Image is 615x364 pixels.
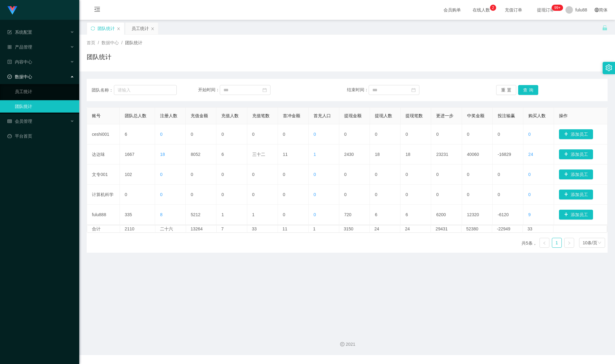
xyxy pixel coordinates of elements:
[15,59,32,64] font: 内容中心
[505,7,522,12] font: 充值订单
[340,342,344,346] i: 图标：版权
[97,26,115,31] font: 团队统计
[405,132,408,137] font: 0
[375,152,380,157] font: 18
[583,240,597,245] font: 10条/页
[467,212,479,217] font: 12320
[375,212,377,217] font: 6
[567,241,571,245] i: 图标： 右
[92,88,113,92] font: 团队名称：
[552,238,562,248] li: 1
[405,152,410,157] font: 18
[98,40,99,45] font: /
[125,152,134,157] font: 1667
[605,64,612,71] i: 图标：设置
[559,129,593,139] button: 图标: 加号添加员工
[191,152,200,157] font: 8052
[490,5,496,11] sup: 2
[92,212,106,217] font: fulu888
[344,226,353,231] font: 3150
[346,342,355,347] font: 2021
[87,54,111,60] font: 团队统计
[92,113,101,118] font: 账号
[160,113,177,118] font: 注册人数
[467,192,470,197] font: 0
[15,30,32,35] font: 系统配置
[7,60,12,64] i: 图标：个人资料
[528,192,531,197] font: 0
[599,7,608,12] font: 简体
[435,226,448,231] font: 29431
[492,6,494,10] font: 2
[436,212,446,217] font: 6200
[522,241,537,246] font: 共5条，
[252,192,255,197] font: 0
[125,40,142,45] font: 团队统计
[543,241,546,245] i: 图标： 左
[498,212,509,217] font: -6120
[375,132,377,137] font: 0
[252,172,255,177] font: 0
[344,132,347,137] font: 0
[498,113,515,118] font: 投注输赢
[552,5,563,11] sup: 271
[160,226,173,231] font: 二十六
[436,172,439,177] font: 0
[191,113,208,118] font: 充值金额
[344,172,347,177] font: 0
[575,7,587,12] font: fulu88
[221,152,224,157] font: 6
[444,7,461,12] font: 会员购单
[252,152,265,157] font: 三十二
[252,113,270,118] font: 充值笔数
[537,7,554,12] font: 提现订单
[528,113,546,118] font: 购买人数
[564,238,574,248] li: 下一页
[125,172,132,177] font: 102
[91,26,95,31] i: 图标：同步
[344,113,362,118] font: 提现金额
[436,113,453,118] font: 更进一步
[559,210,593,220] button: 图标: 加号添加员工
[125,132,127,137] font: 6
[221,212,224,217] font: 1
[132,26,149,31] font: 员工统计
[466,226,478,231] font: 52380
[467,132,470,137] font: 0
[7,45,12,49] i: 图标: appstore-o
[221,132,224,137] font: 0
[375,113,392,118] font: 提现人数
[15,74,32,79] font: 数据中心
[554,6,561,10] font: 99+
[87,0,108,20] i: 图标: 菜单折叠
[252,132,255,137] font: 0
[92,152,105,157] font: 达达味
[283,113,300,118] font: 首冲金额
[314,212,316,217] font: 0
[539,238,549,248] li: 上一页
[405,192,408,197] font: 0
[518,85,538,95] button: 查询
[467,172,470,177] font: 0
[559,169,593,179] button: 图标: 加号添加员工
[7,75,12,79] i: 图标: 检查-圆圈-o
[313,226,316,231] font: 1
[191,132,193,137] font: 0
[375,192,377,197] font: 0
[559,149,593,159] button: 图标: 加号添加员工
[405,212,408,217] font: 6
[436,192,439,197] font: 0
[528,172,531,177] font: 0
[314,192,316,197] font: 0
[160,132,162,137] font: 0
[15,119,32,124] font: 会员管理
[262,88,267,92] i: 图标：日历
[121,40,123,45] font: /
[405,172,408,177] font: 0
[7,119,12,123] i: 图标： 表格
[559,190,593,199] button: 图标: 加号添加员工
[117,27,120,31] i: 图标： 关闭
[92,192,114,197] font: 计算机科学
[125,226,134,231] font: 2110
[92,172,108,177] font: 文专001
